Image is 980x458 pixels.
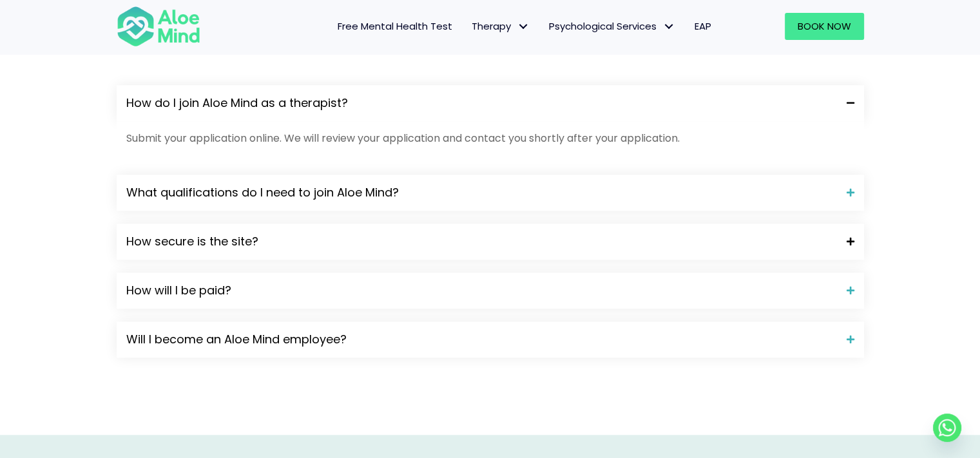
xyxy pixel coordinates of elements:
span: Psychological Services: submenu [660,17,678,36]
a: Book Now [785,13,864,40]
span: How secure is the site? [126,233,837,250]
span: How do I join Aloe Mind as a therapist? [126,95,837,111]
a: Psychological ServicesPsychological Services: submenu [539,13,685,40]
a: Free Mental Health Test [328,13,462,40]
span: Will I become an Aloe Mind employee? [126,331,837,348]
p: Submit your application online. We will review your application and contact you shortly after you... [126,131,854,146]
a: EAP [685,13,721,40]
span: Free Mental Health Test [338,19,452,33]
span: EAP [695,19,711,33]
span: How will I be paid? [126,282,837,299]
span: Psychological Services [549,19,675,33]
a: TherapyTherapy: submenu [462,13,539,40]
span: Therapy: submenu [514,17,533,36]
span: Therapy [472,19,530,33]
span: What qualifications do I need to join Aloe Mind? [126,184,837,201]
span: Book Now [798,19,851,33]
nav: Menu [217,13,721,40]
img: Aloe mind Logo [117,5,200,48]
a: Whatsapp [933,414,961,442]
